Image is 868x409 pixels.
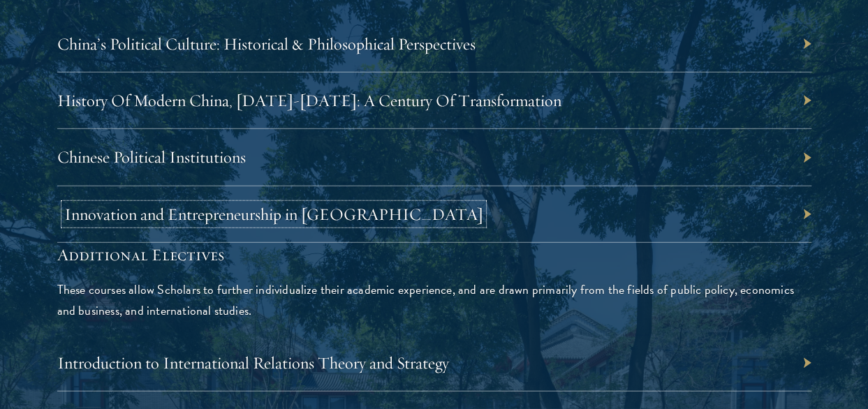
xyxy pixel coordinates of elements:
a: China’s Political Culture: Historical & Philosophical Perspectives [57,34,476,54]
a: Chinese Political Institutions [57,147,246,168]
h5: Additional Electives [57,243,811,267]
a: Innovation and Entrepreneurship in [GEOGRAPHIC_DATA] [64,204,483,225]
a: Introduction to International Relations Theory and Strategy [57,352,449,373]
p: These courses allow Scholars to further individualize their academic experience, and are drawn pr... [57,279,811,321]
a: History Of Modern China, [DATE]-[DATE]: A Century Of Transformation [57,90,561,111]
